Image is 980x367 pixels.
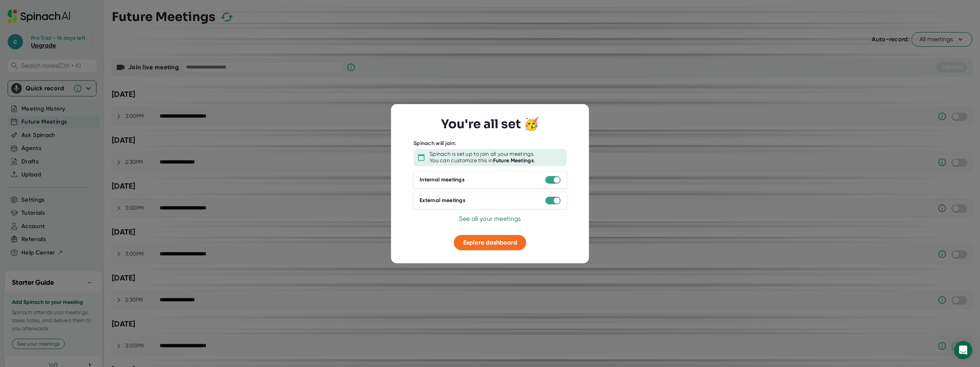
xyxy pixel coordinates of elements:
div: External meetings [420,197,465,204]
button: See all your meetings [459,214,521,223]
span: Explore dashboard [463,239,517,246]
b: Future Meetings [493,157,534,164]
div: Spinach will join: [413,140,456,147]
div: Internal meetings [420,176,465,183]
span: See all your meetings [459,215,521,222]
button: Explore dashboard [454,235,526,250]
div: Spinach is set up to join all your meetings. [430,151,534,158]
div: You can customize this in . [430,157,535,164]
h3: You're all set 🥳 [441,117,539,131]
iframe: Intercom live chat [954,341,972,359]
